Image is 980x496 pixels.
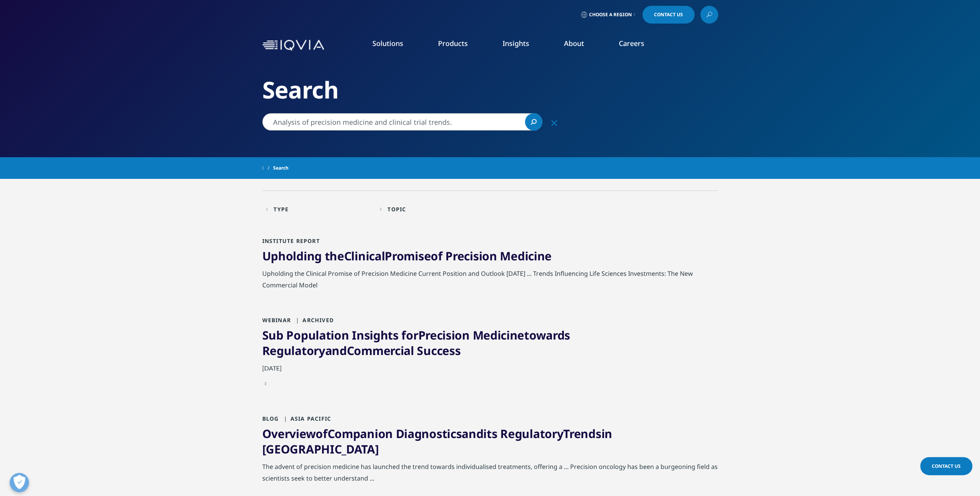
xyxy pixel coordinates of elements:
div: The advent of precision medicine has launched the trend towards individualised treatments, offeri... [262,461,718,488]
span: of [316,426,327,442]
span: Clinical [344,248,385,264]
a: Insights [503,39,529,48]
span: Contact Us [932,463,961,469]
span: and [462,426,483,442]
span: Institute Report [262,237,320,245]
span: Choose a Region [589,12,632,18]
svg: Clear [551,120,557,126]
a: Search [525,113,542,131]
span: Medicine [500,248,552,264]
span: Search [273,161,289,175]
span: Contact Us [654,12,683,17]
span: Blog [262,415,279,422]
a: Solutions [372,39,403,48]
span: Trends [563,426,601,442]
div: [DATE] [262,362,718,378]
span: Precision [445,248,497,264]
span: and [325,343,347,358]
div: Upholding the Clinical Promise of Precision Medicine Current Position and Outlook [DATE] ... Tren... [262,268,718,295]
a: Products [438,39,468,48]
span: Medicine [472,327,524,343]
a: Contact Us [920,457,972,475]
svg: Search [531,119,537,125]
span: Asia Pacific [281,415,331,422]
input: Search [262,113,542,131]
div: Topic facet. [387,206,406,213]
div: Type facet. [273,206,289,213]
span: of [431,248,442,264]
a: Sub Population Insights forPrecision Medicinetowards RegulatoryandCommercial Success [262,327,570,358]
h2: Search [262,75,718,104]
span: Archived [293,316,334,324]
a: About [564,39,584,48]
nav: Primary [327,27,718,63]
span: Precision [418,327,469,343]
button: Open Preferences [10,473,29,492]
a: Contact Us [642,6,695,24]
div: Clear [545,113,564,132]
a: Upholding theClinicalPromiseof Precision Medicine [262,248,552,264]
span: Webinar [262,316,291,324]
img: IQVIA Healthcare Information Technology and Pharma Clinical Research Company [262,40,324,51]
a: Careers [619,39,644,48]
a: OverviewofCompanion Diagnosticsandits RegulatoryTrendsin [GEOGRAPHIC_DATA] [262,426,612,457]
